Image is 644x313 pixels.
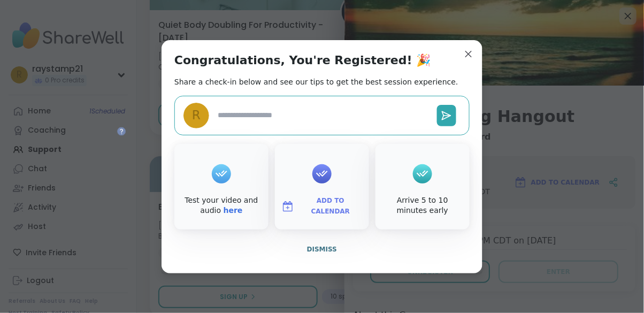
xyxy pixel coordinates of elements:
[298,196,363,217] span: Add to Calendar
[281,200,294,213] img: ShareWell Logomark
[177,195,266,216] div: Test your video and audio
[117,127,126,135] iframe: Spotlight
[174,77,458,87] h2: Share a check-in below and see our tips to get the best session experience.
[174,53,431,68] h1: Congratulations, You're Registered! 🎉
[224,206,243,215] a: here
[378,195,467,216] div: Arrive 5 to 10 minutes early
[174,238,470,261] button: Dismiss
[307,246,337,253] span: Dismiss
[277,195,367,218] button: Add to Calendar
[192,106,201,125] span: r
